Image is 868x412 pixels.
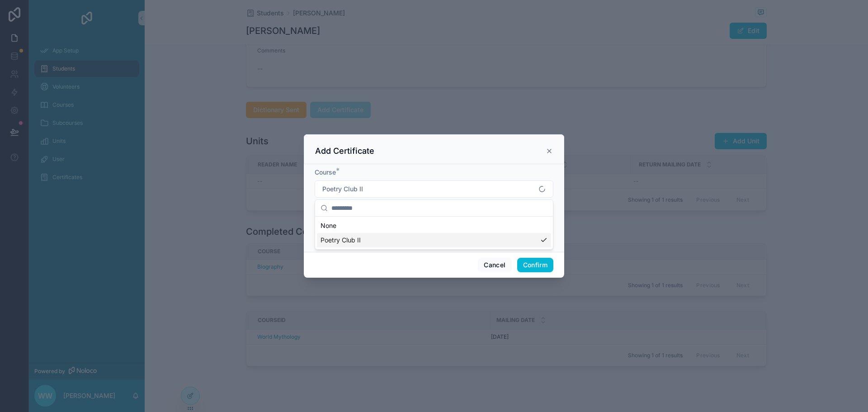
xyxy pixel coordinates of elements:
button: Select Button [315,180,553,198]
h3: Add Certificate [315,146,374,156]
button: Confirm [517,258,553,272]
span: Poetry Club II [322,185,363,194]
span: Poetry Club II [321,236,361,245]
button: Cancel [478,258,511,272]
span: Course [315,168,336,176]
div: Suggestions [315,217,553,249]
div: None [317,218,551,233]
